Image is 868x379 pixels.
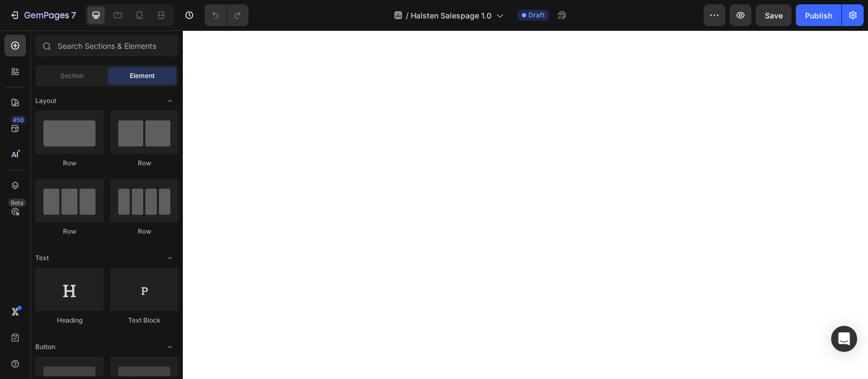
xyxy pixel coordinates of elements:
[831,326,857,352] div: Open Intercom Messenger
[35,316,104,325] div: Heading
[161,338,178,356] span: Toggle open
[805,10,832,21] div: Publish
[10,115,26,124] div: 450
[183,30,868,379] iframe: Design area
[35,342,55,352] span: Button
[4,4,81,26] button: 7
[110,227,178,236] div: Row
[71,9,76,22] p: 7
[205,4,248,26] div: Undo/Redo
[765,11,783,20] span: Save
[110,158,178,168] div: Row
[756,4,792,26] button: Save
[406,10,409,21] span: /
[130,71,155,81] span: Element
[60,71,84,81] span: Section
[110,316,178,325] div: Text Block
[35,158,104,168] div: Row
[411,10,492,21] span: Halsten Salespage 1.0
[161,249,178,267] span: Toggle open
[35,96,56,106] span: Layout
[796,4,841,26] button: Publish
[35,35,178,56] input: Search Sections & Elements
[161,92,178,110] span: Toggle open
[528,10,545,20] span: Draft
[8,198,26,207] div: Beta
[35,253,49,263] span: Text
[35,227,104,236] div: Row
